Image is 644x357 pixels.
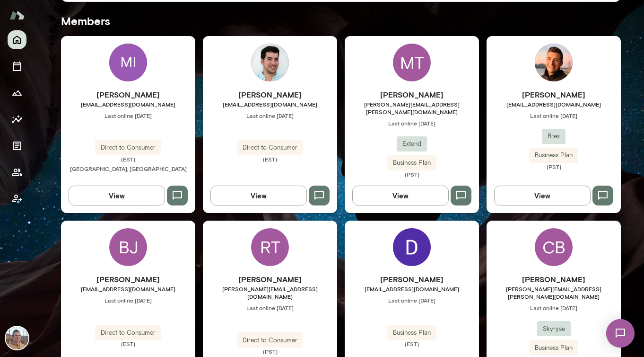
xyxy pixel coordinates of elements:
div: RT [251,228,289,266]
span: [PERSON_NAME][EMAIL_ADDRESS][DOMAIN_NAME] [203,285,337,300]
img: Alex Litoff [251,44,289,81]
span: Business Plan [387,328,436,338]
span: (PST) [203,348,337,355]
span: [GEOGRAPHIC_DATA], [GEOGRAPHIC_DATA] [70,165,187,172]
span: Last online [DATE] [61,112,195,119]
span: Last online [DATE] [487,304,621,312]
span: [EMAIL_ADDRESS][DOMAIN_NAME] [345,285,479,293]
img: Michael Hoeschele [109,44,147,81]
span: Direct to Consumer [95,143,161,152]
span: Skyryse [537,324,571,334]
button: View [210,186,307,205]
span: Brex [542,132,566,141]
span: Last online [DATE] [487,112,621,119]
h6: [PERSON_NAME] [487,274,621,285]
span: (EST) [61,340,195,348]
span: (EST) [61,155,195,163]
h6: [PERSON_NAME] [61,89,195,100]
span: Business Plan [529,343,578,353]
span: Last online [DATE] [203,112,337,119]
span: Business Plan [387,158,436,168]
span: Direct to Consumer [95,328,161,338]
span: [PERSON_NAME][EMAIL_ADDRESS][PERSON_NAME][DOMAIN_NAME] [487,285,621,300]
h6: [PERSON_NAME] [487,89,621,100]
div: BJ [109,228,147,266]
button: View [494,186,591,205]
span: (EST) [345,340,479,348]
span: Direct to Consumer [237,336,303,345]
span: Last online [DATE] [203,304,337,312]
h6: [PERSON_NAME] [345,274,479,285]
span: (PST) [345,170,479,178]
span: Last online [DATE] [61,296,195,304]
button: Client app [8,189,26,208]
h6: [PERSON_NAME] [345,89,479,100]
div: MT [393,44,431,81]
button: Members [8,163,26,182]
span: (EST) [203,155,337,163]
button: View [69,186,165,205]
img: Adam Griffin [6,327,28,349]
span: Last online [DATE] [345,119,479,127]
span: [EMAIL_ADDRESS][DOMAIN_NAME] [61,285,195,293]
h6: [PERSON_NAME] [61,274,195,285]
span: [EMAIL_ADDRESS][DOMAIN_NAME] [61,100,195,108]
img: Diego Baugh [393,228,431,266]
span: Extend [397,139,427,149]
button: Growth Plan [8,83,26,102]
span: Business Plan [529,151,578,160]
h6: [PERSON_NAME] [203,274,337,285]
button: Documents [8,136,26,155]
span: Direct to Consumer [237,143,303,152]
img: Mento [9,6,25,24]
button: Sessions [8,57,26,76]
span: Last online [DATE] [345,296,479,304]
span: (PST) [487,163,621,170]
button: View [352,186,449,205]
span: [PERSON_NAME][EMAIL_ADDRESS][PERSON_NAME][DOMAIN_NAME] [345,100,479,116]
span: [EMAIL_ADDRESS][DOMAIN_NAME] [203,100,337,108]
div: CB [535,228,573,266]
img: Jonas Gebhardt [535,44,573,81]
h6: [PERSON_NAME] [203,89,337,100]
h5: Members [61,13,621,28]
span: [EMAIL_ADDRESS][DOMAIN_NAME] [487,100,621,108]
button: Insights [8,110,26,129]
button: Home [8,30,26,49]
